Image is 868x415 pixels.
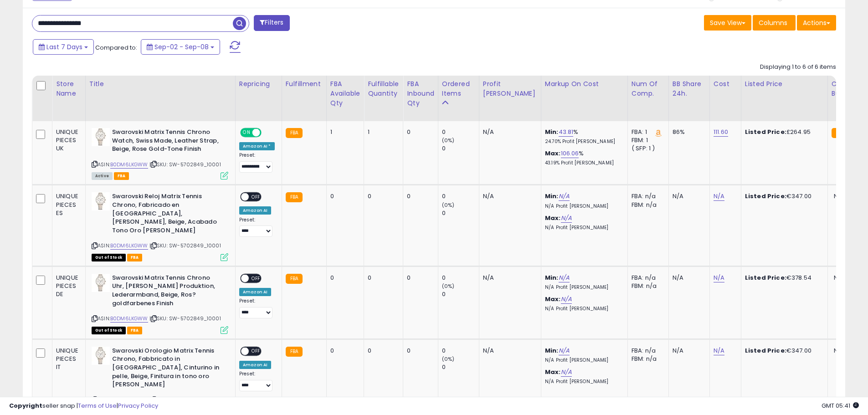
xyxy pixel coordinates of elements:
[330,192,357,200] div: 0
[545,295,561,303] b: Max:
[149,315,221,322] span: | SKU: SW-5702849_10001
[330,274,357,282] div: 0
[559,346,570,355] a: N/A
[56,274,78,299] div: UNIQUE PIECES DE
[745,79,824,89] div: Listed Price
[632,128,662,136] div: FBA: 1
[745,346,786,355] b: Listed Price:
[545,368,561,376] b: Max:
[545,306,621,312] p: N/A Profit [PERSON_NAME]
[545,214,561,222] b: Max:
[112,347,223,391] b: Swarovski Orologio Matrix Tennis Chrono, Fabbricato in [GEOGRAPHIC_DATA], Cinturino in pelle, Bei...
[92,172,113,180] span: All listings currently available for purchase on Amazon
[673,192,703,200] div: N/A
[545,128,559,136] b: Min:
[442,144,479,153] div: 0
[239,79,278,89] div: Repricing
[545,379,621,385] p: N/A Profit [PERSON_NAME]
[249,193,263,201] span: OFF
[745,128,786,136] b: Listed Price:
[632,274,662,282] div: FBA: n/a
[149,242,221,249] span: | SKU: SW-5702849_10001
[141,39,220,55] button: Sep-02 - Sep-08
[442,290,479,298] div: 0
[745,192,821,200] div: €347.00
[545,225,621,231] p: N/A Profit [PERSON_NAME]
[822,401,859,410] span: 2025-09-16 05:41 GMT
[545,149,561,158] b: Max:
[442,192,479,200] div: 0
[561,149,579,158] a: 106.06
[260,129,275,137] span: OFF
[92,192,110,210] img: 41E481uapOL._SL40_.jpg
[759,18,787,27] span: Columns
[92,347,110,365] img: 41E481uapOL._SL40_.jpg
[834,273,845,282] span: N/A
[92,254,126,261] span: All listings that are currently out of stock and unavailable for purchase on Amazon
[545,203,621,210] p: N/A Profit [PERSON_NAME]
[673,347,703,355] div: N/A
[112,192,223,237] b: Swarovski Reloj Matrix Tennis Chrono, Fabricado en [GEOGRAPHIC_DATA], [PERSON_NAME], Beige, Acaba...
[118,401,158,410] a: Privacy Policy
[368,192,396,200] div: 0
[92,274,228,333] div: ASIN:
[745,273,786,282] b: Listed Price:
[632,144,662,153] div: ( SFP: 1 )
[442,137,455,144] small: (0%)
[559,192,570,201] a: N/A
[95,43,137,52] span: Compared to:
[673,274,703,282] div: N/A
[407,128,431,136] div: 0
[56,347,78,372] div: UNIQUE PIECES IT
[286,128,303,138] small: FBA
[442,363,479,371] div: 0
[745,192,786,200] b: Listed Price:
[286,274,303,284] small: FBA
[442,128,479,136] div: 0
[92,327,126,334] span: All listings that are currently out of stock and unavailable for purchase on Amazon
[239,142,275,150] div: Amazon AI *
[483,192,534,200] div: N/A
[368,274,396,282] div: 0
[9,402,158,410] div: seller snap | |
[545,128,621,145] div: %
[545,160,621,166] p: 43.19% Profit [PERSON_NAME]
[92,128,228,179] div: ASIN:
[241,129,252,137] span: ON
[442,355,455,363] small: (0%)
[56,128,78,153] div: UNIQUE PIECES UK
[407,79,434,108] div: FBA inbound Qty
[330,79,360,108] div: FBA Available Qty
[714,128,728,137] a: 111.60
[632,347,662,355] div: FBA: n/a
[254,15,289,31] button: Filters
[92,128,110,146] img: 41E481uapOL._SL40_.jpg
[112,128,223,156] b: Swarovski Matrix Tennis Chrono Watch, Swiss Made, Leather Strap, Beige, Rose Gold-Tone Finish
[541,76,627,121] th: The percentage added to the cost of goods (COGS) that forms the calculator for Min & Max prices.
[483,128,534,136] div: N/A
[714,192,724,201] a: N/A
[483,79,537,98] div: Profit [PERSON_NAME]
[149,161,221,168] span: | SKU: SW-5702849_10001
[239,298,275,318] div: Preset:
[545,79,624,89] div: Markup on Cost
[239,217,275,237] div: Preset:
[561,368,572,377] a: N/A
[286,347,303,357] small: FBA
[673,79,706,98] div: BB Share 24h.
[714,346,724,355] a: N/A
[561,214,572,223] a: N/A
[154,42,209,51] span: Sep-02 - Sep-08
[442,347,479,355] div: 0
[545,346,559,355] b: Min:
[239,152,275,173] div: Preset:
[56,79,82,98] div: Store Name
[368,79,399,98] div: Fulfillable Quantity
[239,361,271,369] div: Amazon AI
[33,39,94,55] button: Last 7 Days
[832,128,848,138] small: FBA
[110,242,148,250] a: B0DM6LKGWW
[559,128,574,137] a: 43.81
[368,128,396,136] div: 1
[239,288,271,296] div: Amazon AI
